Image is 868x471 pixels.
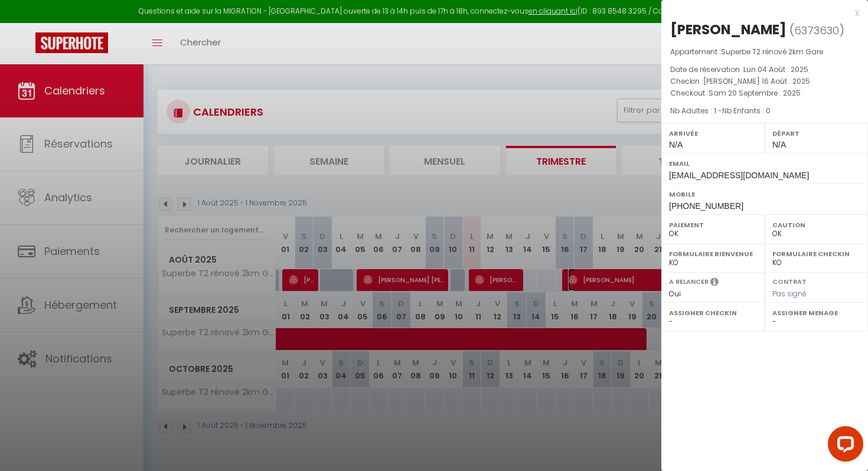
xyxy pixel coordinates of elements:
span: N/A [669,140,683,149]
iframe: LiveChat chat widget [818,421,868,471]
label: Arrivée [669,127,757,139]
label: A relancer [669,277,709,287]
label: Email [669,158,860,169]
span: Lun 04 Août . 2025 [743,64,808,74]
div: x [661,6,859,20]
p: Appartement : [670,46,859,58]
span: N/A [772,140,786,149]
label: Paiement [669,219,757,231]
label: Départ [772,127,860,139]
span: Sam 20 Septembre . 2025 [709,88,801,98]
label: Formulaire Bienvenue [669,248,757,260]
i: Sélectionner OUI si vous souhaiter envoyer les séquences de messages post-checkout [710,277,719,290]
span: [PERSON_NAME] 16 Août . 2025 [703,76,810,86]
label: Mobile [669,188,860,200]
span: [EMAIL_ADDRESS][DOMAIN_NAME] [669,171,809,180]
span: Superbe T2 rénové 2km Gare [721,47,823,57]
p: Checkin : [670,76,859,87]
span: [PHONE_NUMBER] [669,201,743,211]
label: Formulaire Checkin [772,248,860,260]
div: [PERSON_NAME] [670,20,787,39]
span: ( ) [789,22,844,38]
span: Nb Enfants : 0 [722,106,771,116]
label: Assigner Checkin [669,307,757,319]
label: Assigner Menage [772,307,860,319]
span: Nb Adultes : 1 - [670,106,771,116]
span: 6373630 [794,23,839,38]
p: Date de réservation : [670,64,859,76]
p: Checkout : [670,87,859,99]
label: Caution [772,219,860,231]
label: Contrat [772,277,807,284]
span: Pas signé [772,289,807,299]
